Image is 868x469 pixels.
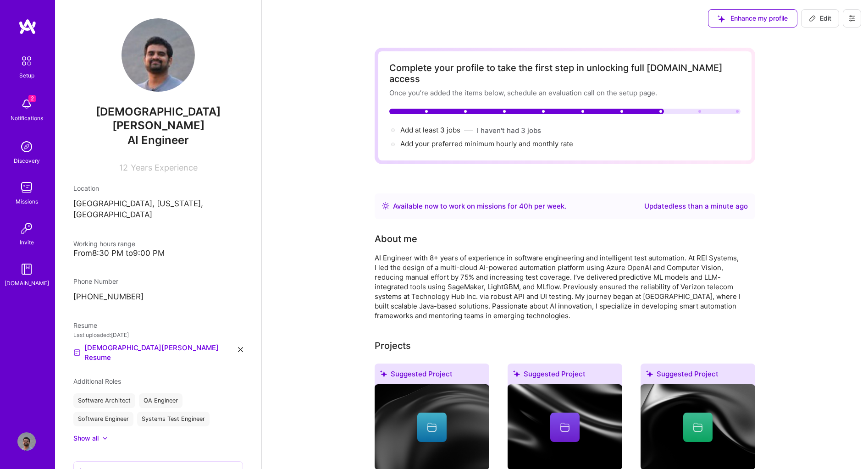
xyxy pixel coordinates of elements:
[641,364,755,388] div: Suggested Project
[28,95,36,102] span: 2
[18,18,37,35] img: logo
[131,163,198,172] span: Years Experience
[389,88,741,98] div: Once you’re added the items below, schedule an evaluation call on the setup page.
[5,278,49,288] div: [DOMAIN_NAME]
[73,240,135,248] span: Working hours range
[400,126,460,134] span: Add at least 3 jobs
[73,412,133,426] div: Software Engineer
[375,253,741,320] div: AI Engineer with 8+ years of experience in software engineering and intelligent test automation. ...
[73,248,243,258] div: From 8:30 PM to 9:00 PM
[119,163,128,172] span: 12
[19,71,34,80] div: Setup
[375,232,417,246] div: About me
[375,339,411,353] div: Projects
[646,370,653,377] i: icon SuggestedTeams
[380,370,387,377] i: icon SuggestedTeams
[122,18,195,92] img: User Avatar
[375,364,489,388] div: Suggested Project
[718,14,788,23] span: Enhance my profile
[127,133,189,147] span: AI Engineer
[20,237,34,247] div: Invite
[644,201,748,212] div: Updated less than a minute ago
[17,432,36,451] img: User Avatar
[137,412,210,426] div: Systems Test Engineer
[73,105,243,132] span: [DEMOGRAPHIC_DATA] [PERSON_NAME]
[801,9,839,28] button: Edit
[393,201,566,212] div: Available now to work on missions for h per week .
[139,393,182,408] div: QA Engineer
[17,219,36,237] img: Invite
[73,277,118,285] span: Phone Number
[73,199,243,221] p: [GEOGRAPHIC_DATA], [US_STATE], [GEOGRAPHIC_DATA]
[17,95,36,113] img: bell
[382,202,389,210] img: Availability
[15,432,38,451] a: User Avatar
[17,178,36,197] img: teamwork
[17,51,36,71] img: setup
[73,377,121,385] span: Additional Roles
[14,156,40,166] div: Discovery
[718,15,725,22] i: icon SuggestedTeams
[17,138,36,156] img: discovery
[73,292,243,303] p: [PHONE_NUMBER]
[17,260,36,278] img: guide book
[519,202,528,210] span: 40
[73,321,97,329] span: Resume
[73,393,135,408] div: Software Architect
[809,14,831,23] span: Edit
[11,113,43,123] div: Notifications
[508,364,622,388] div: Suggested Project
[708,9,797,28] button: Enhance my profile
[73,434,99,443] div: Show all
[389,62,741,84] div: Complete your profile to take the first step in unlocking full [DOMAIN_NAME] access
[16,197,38,206] div: Missions
[400,139,573,148] span: Add your preferred minimum hourly and monthly rate
[73,349,81,356] img: Resume
[238,347,243,352] i: icon Close
[477,126,541,135] button: I haven't had 3 jobs
[73,347,238,358] a: [DEMOGRAPHIC_DATA][PERSON_NAME] Resume
[73,183,243,193] div: Location
[513,370,520,377] i: icon SuggestedTeams
[73,330,243,340] div: Last uploaded: [DATE]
